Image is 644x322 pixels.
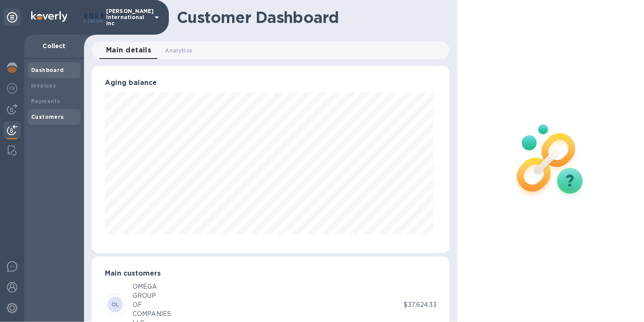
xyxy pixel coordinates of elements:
p: $37,624.33 [404,300,437,309]
p: [PERSON_NAME] International Inc [106,8,149,26]
b: Dashboard [31,67,64,73]
span: Analytics [165,46,193,55]
p: Collect [31,42,77,50]
img: Foreign exchange [7,83,17,94]
h3: Main customers [105,270,437,278]
div: COMPANIES [133,309,171,319]
div: OF [133,300,171,309]
div: GROUP [133,291,171,300]
div: OMEGA [133,282,171,291]
b: Customers [31,114,64,120]
b: Payments [31,98,60,104]
h1: Customer Dashboard [177,8,443,26]
b: OL [111,301,120,308]
div: Unpin categories [3,9,21,26]
b: Invoices [31,82,56,89]
img: Logo [31,11,68,22]
span: Main details [106,44,152,56]
h3: Aging balance [105,79,437,87]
